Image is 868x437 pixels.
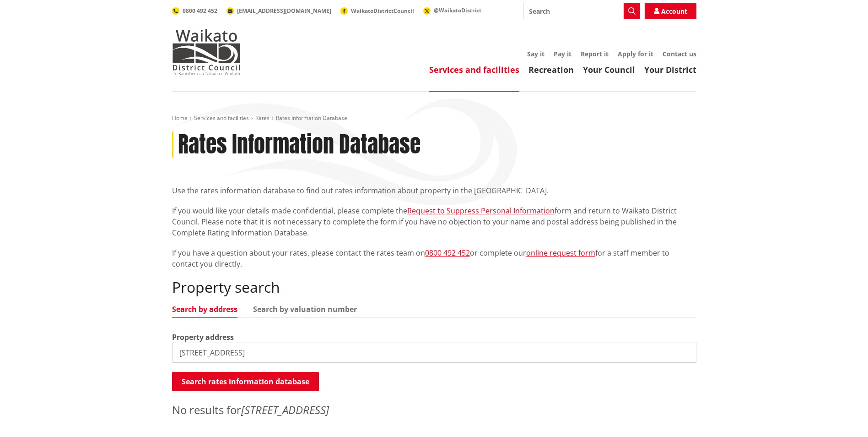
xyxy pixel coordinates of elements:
a: Search by valuation number [253,306,357,313]
a: online request form [526,248,595,258]
a: Rates [255,114,270,122]
a: Services and facilities [429,64,519,75]
span: @WaikatoDistrict [434,6,481,14]
p: No results for [172,402,696,418]
span: 0800 492 452 [183,7,217,15]
h1: Rates Information Database [178,131,421,158]
a: Contact us [663,49,696,58]
a: Home [172,114,188,122]
a: WaikatoDistrictCouncil [340,7,414,15]
iframe: Messenger Launcher [826,399,859,432]
a: [EMAIL_ADDRESS][DOMAIN_NAME] [226,7,331,15]
a: Pay it [554,49,571,58]
label: Property address [172,332,234,343]
h2: Property search [172,279,696,296]
p: If you have a question about your rates, please contact the rates team on or complete our for a s... [172,247,696,269]
input: e.g. Duke Street NGARUAWAHIA [172,343,696,363]
button: Search rates information database [172,372,319,391]
span: [EMAIL_ADDRESS][DOMAIN_NAME] [237,7,331,15]
a: Account [645,3,696,19]
p: Use the rates information database to find out rates information about property in the [GEOGRAPHI... [172,185,696,196]
a: @WaikatoDistrict [423,6,481,14]
a: Recreation [528,64,574,75]
span: WaikatoDistrictCouncil [351,7,414,15]
a: Say it [527,49,545,58]
a: 0800 492 452 [425,248,470,258]
a: Apply for it [618,49,653,58]
nav: breadcrumb [172,115,696,122]
a: Your District [644,64,696,75]
em: [STREET_ADDRESS] [241,402,329,417]
span: Rates Information Database [276,114,347,122]
a: Services and facilities [194,114,249,122]
p: If you would like your details made confidential, please complete the form and return to Waikato ... [172,205,696,238]
a: Request to Suppress Personal Information [407,206,555,216]
input: Search input [523,3,640,19]
a: Your Council [583,64,635,75]
img: Waikato District Council - Te Kaunihera aa Takiwaa o Waikato [172,29,241,75]
a: 0800 492 452 [172,7,217,15]
a: Search by address [172,306,237,313]
a: Report it [581,49,609,58]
